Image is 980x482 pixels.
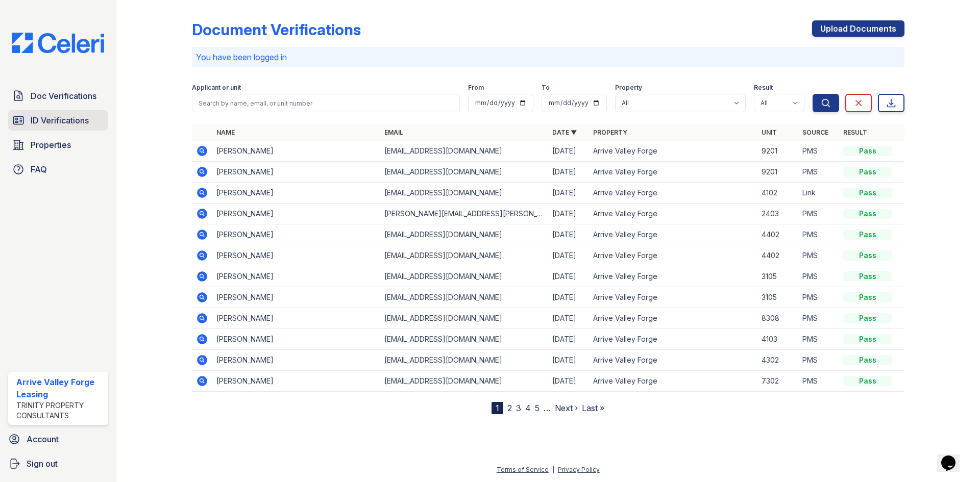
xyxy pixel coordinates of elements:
td: 4302 [757,350,798,371]
td: [DATE] [548,141,589,162]
td: 9201 [757,141,798,162]
td: Link [798,183,839,204]
td: Arrive Valley Forge [589,329,757,350]
div: Pass [843,355,892,365]
td: [PERSON_NAME] [212,141,380,162]
span: FAQ [31,163,47,175]
div: Pass [843,188,892,198]
a: Next › [555,403,578,413]
td: Arrive Valley Forge [589,350,757,371]
a: 3 [516,403,521,413]
td: [PERSON_NAME][EMAIL_ADDRESS][PERSON_NAME][DOMAIN_NAME] [380,204,548,224]
td: PMS [798,141,839,162]
td: PMS [798,224,839,245]
td: [EMAIL_ADDRESS][DOMAIN_NAME] [380,183,548,204]
a: Unit [762,129,777,136]
td: PMS [798,371,839,392]
a: Last » [582,403,604,413]
div: Pass [843,230,892,240]
a: Property [593,129,627,136]
div: Document Verifications [192,20,361,39]
span: … [544,402,551,414]
span: Sign out [27,458,58,470]
td: [EMAIL_ADDRESS][DOMAIN_NAME] [380,141,548,162]
p: You have been logged in [196,51,900,63]
a: Privacy Policy [558,466,600,473]
td: 8308 [757,308,798,329]
td: Arrive Valley Forge [589,371,757,392]
label: To [542,84,550,92]
div: Pass [843,292,892,302]
td: PMS [798,329,839,350]
label: Property [615,84,642,92]
a: 5 [535,403,540,413]
span: Properties [31,139,71,151]
td: [EMAIL_ADDRESS][DOMAIN_NAME] [380,245,548,266]
td: PMS [798,162,839,183]
td: [PERSON_NAME] [212,245,380,266]
iframe: chat widget [937,441,970,472]
a: Source [802,129,828,136]
td: Arrive Valley Forge [589,162,757,183]
td: 4402 [757,245,798,266]
td: [DATE] [548,224,589,245]
td: 4402 [757,224,798,245]
div: Trinity Property Consultants [16,400,104,421]
td: [PERSON_NAME] [212,287,380,308]
div: Pass [843,271,892,282]
td: Arrive Valley Forge [589,266,757,287]
td: 3105 [757,266,798,287]
td: Arrive Valley Forge [589,204,757,224]
td: [PERSON_NAME] [212,371,380,392]
div: Pass [843,209,892,219]
td: 9201 [757,162,798,183]
td: [PERSON_NAME] [212,224,380,245]
label: Applicant or unit [192,84,241,92]
span: Doc Verifications [31,90,96,102]
td: PMS [798,287,839,308]
td: [PERSON_NAME] [212,204,380,224]
td: Arrive Valley Forge [589,183,757,204]
a: Terms of Service [497,466,549,473]
a: Properties [8,135,108,155]
div: Pass [843,146,892,156]
a: ID Verifications [8,110,108,131]
td: [EMAIL_ADDRESS][DOMAIN_NAME] [380,287,548,308]
a: Result [843,129,867,136]
td: PMS [798,308,839,329]
label: Result [754,84,773,92]
span: ID Verifications [31,114,89,126]
a: Sign out [4,453,112,474]
a: Email [384,129,403,136]
a: Doc Verifications [8,86,108,106]
span: Account [27,433,59,445]
td: [EMAIL_ADDRESS][DOMAIN_NAME] [380,224,548,245]
td: 7302 [757,371,798,392]
td: [DATE] [548,308,589,329]
td: Arrive Valley Forge [589,245,757,266]
td: [EMAIL_ADDRESS][DOMAIN_NAME] [380,266,548,287]
td: 4103 [757,329,798,350]
div: | [552,466,554,473]
td: [PERSON_NAME] [212,183,380,204]
td: [DATE] [548,183,589,204]
td: PMS [798,245,839,266]
td: [EMAIL_ADDRESS][DOMAIN_NAME] [380,308,548,329]
td: Arrive Valley Forge [589,287,757,308]
a: 2 [507,403,512,413]
td: Arrive Valley Forge [589,141,757,162]
div: Pass [843,250,892,261]
td: [EMAIL_ADDRESS][DOMAIN_NAME] [380,329,548,350]
input: Search by name, email, or unit number [192,94,460,112]
td: [PERSON_NAME] [212,308,380,329]
a: FAQ [8,159,108,180]
img: CE_Logo_Blue-a8612792a0a2168367f1c8372b55b34899dd931a85d93a1a3d3e32e68fde9ad4.png [4,33,112,53]
td: [EMAIL_ADDRESS][DOMAIN_NAME] [380,371,548,392]
td: PMS [798,350,839,371]
a: 4 [525,403,531,413]
div: 1 [492,402,503,414]
a: Account [4,429,112,449]
a: Name [216,129,235,136]
td: 2403 [757,204,798,224]
div: Arrive Valley Forge Leasing [16,376,104,400]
